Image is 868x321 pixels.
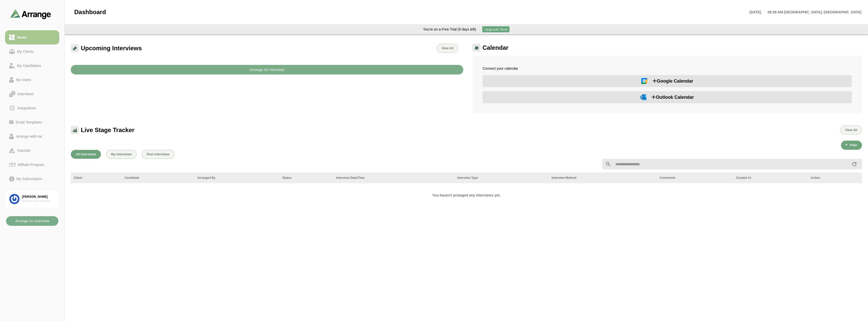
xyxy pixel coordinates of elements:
[15,105,38,111] div: Integrations
[74,176,118,180] div: Client
[845,128,857,132] span: View All
[282,176,330,180] div: Status
[74,8,106,16] span: Dashboard
[71,65,463,75] button: Arrange An Interview
[551,176,654,180] div: Interview Method
[482,26,510,32] button: Upgrade Now
[15,91,36,97] div: Interviews
[840,126,862,135] button: View All
[14,119,44,125] div: Email Templates
[197,176,276,180] div: Arranged By
[272,192,661,198] h2: You haven't arranged any interviews yet.
[483,91,852,103] button: Outlook Calendar
[11,9,51,19] img: arrangeai-name-small-logo.4d2b8aee.svg
[5,30,59,44] a: Home
[81,44,142,52] span: Upcoming Interviews
[423,27,476,32] div: You're on a Free Trial (9 days left)
[5,190,59,208] a: [PERSON_NAME]BioMed Recruitment
[125,176,191,180] div: Candidate
[22,195,55,199] div: [PERSON_NAME]
[5,129,59,143] a: Arrange with me
[106,150,137,159] button: My Interviews
[5,87,59,101] a: Interviews
[5,73,59,87] a: My Users
[22,199,55,203] div: BioMed Recruitment
[811,176,859,180] div: Action
[660,176,730,180] div: Comments
[336,176,451,180] div: Interview Date/Time
[15,147,33,154] div: Tutorials
[5,158,59,172] a: Affiliate Program
[851,161,857,167] i: appended action
[437,44,458,53] a: View All
[147,153,170,156] span: Past Interviews
[483,44,509,52] span: Calendar
[5,172,59,186] a: My Subscription
[250,65,284,75] b: Arrange An Interview
[764,9,861,15] p: 09:28 AM [GEOGRAPHIC_DATA], [GEOGRAPHIC_DATA]
[71,150,101,159] button: All Interviews
[76,153,96,156] span: All Interviews
[483,66,852,71] p: Connect your calendar
[483,75,852,87] button: Google Calendar
[484,28,508,31] span: Upgrade Now
[15,162,46,168] div: Affiliate Program
[14,77,33,83] div: My Users
[15,216,50,226] b: Arrange An Interview
[15,34,29,40] div: Home
[457,176,546,180] div: Interview Type
[15,48,36,55] div: My Clients
[15,63,43,69] div: My Candidates
[750,9,764,15] p: [DATE]
[14,176,44,182] div: My Subscription
[6,216,58,226] button: Arrange An Interview
[5,115,59,129] a: Email Templates
[736,176,805,180] div: Created At
[5,44,59,59] a: My Clients
[14,133,44,139] div: Arrange with me
[81,126,134,134] span: Live Stage Tracker
[441,46,453,50] span: View All
[849,143,857,147] span: Filter
[5,59,59,73] a: My Candidates
[5,101,59,115] a: Integrations
[652,94,694,101] span: Outlook Calendar
[841,141,862,150] button: Filter
[111,153,132,156] span: My Interviews
[653,78,693,85] span: Google Calendar
[142,150,175,159] button: Past Interviews
[5,143,59,158] a: Tutorials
